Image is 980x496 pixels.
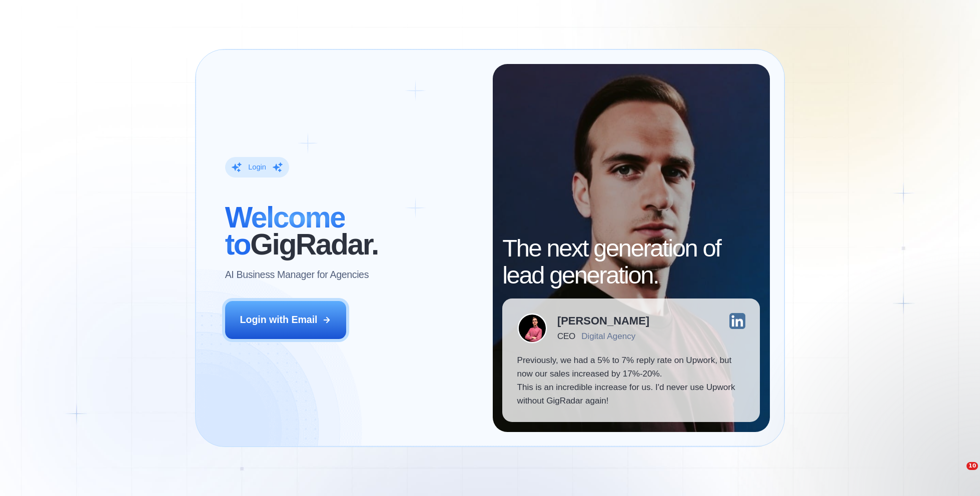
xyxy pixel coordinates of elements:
iframe: Intercom live chat [946,462,970,486]
div: Login with Email [240,313,318,326]
h2: The next generation of lead generation. [502,235,760,289]
div: Login [248,162,266,172]
span: 10 [966,462,978,470]
button: Login with Email [225,301,346,339]
h2: ‍ GigRadar. [225,204,478,258]
div: [PERSON_NAME] [557,315,649,326]
p: AI Business Manager for Agencies [225,268,369,281]
div: CEO [557,331,575,341]
span: Welcome to [225,201,345,260]
p: Previously, we had a 5% to 7% reply rate on Upwork, but now our sales increased by 17%-20%. This ... [517,353,745,407]
div: Digital Agency [581,331,635,341]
